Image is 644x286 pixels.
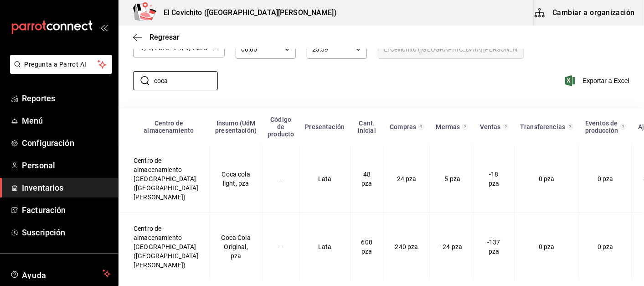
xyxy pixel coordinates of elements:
[154,72,218,90] input: Buscar insumo
[22,137,111,149] span: Configuración
[479,123,502,130] div: Ventas
[210,213,262,281] td: Coca Cola Original, pza
[149,33,180,42] span: Regresar
[22,204,111,216] span: Facturación
[262,213,299,281] td: -
[435,123,461,130] div: Mermas
[22,114,111,127] span: Menú
[6,66,112,76] a: Pregunta a Parrot AI
[22,92,111,104] span: Reportes
[22,159,111,172] span: Personal
[134,120,205,134] div: Centro de almacenamiento
[567,75,629,86] button: Exportar a Excel
[119,145,210,213] td: Centro de almacenamiento [GEOGRAPHIC_DATA] ([GEOGRAPHIC_DATA][PERSON_NAME])
[361,239,372,255] span: 608 pza
[299,213,350,281] td: Lata
[22,226,111,239] span: Suscripción
[520,123,566,130] div: Transferencias
[268,116,294,138] div: Código de producto
[133,33,180,42] button: Regresar
[598,175,613,182] span: 0 pza
[441,243,462,250] span: -24 pza
[156,7,337,18] h3: El Cevichito ([GEOGRAPHIC_DATA][PERSON_NAME])
[119,213,210,281] td: Centro de almacenamiento [GEOGRAPHIC_DATA] ([GEOGRAPHIC_DATA][PERSON_NAME])
[584,120,618,134] div: Eventos de producción
[262,145,299,213] td: -
[215,120,257,134] div: Insumo (UdM presentación)
[397,175,417,182] span: 24 pza
[355,120,378,134] div: Cant. inicial
[22,268,99,279] span: Ayuda
[503,123,509,130] svg: Total de presentación del insumo vendido en el rango de fechas seleccionado.
[299,145,350,213] td: Lata
[389,123,417,130] div: Compras
[620,123,626,130] svg: Total de presentación del insumo utilizado en eventos de producción en el rango de fechas selecci...
[443,175,460,182] span: -5 pza
[395,243,418,250] span: 240 pza
[25,60,98,69] span: Pregunta a Parrot AI
[22,182,111,194] span: Inventarios
[487,239,500,255] span: -137 pza
[539,243,555,250] span: 0 pza
[489,171,499,187] span: -18 pza
[462,123,468,130] svg: Total de presentación del insumo mermado en el rango de fechas seleccionado.
[10,55,112,74] button: Pregunta a Parrot AI
[361,171,372,187] span: 48 pza
[305,123,345,130] div: Presentación
[539,175,555,182] span: 0 pza
[418,123,424,130] svg: Total de presentación del insumo comprado en el rango de fechas seleccionado.
[567,123,574,130] svg: Total de presentación del insumo transferido ya sea fuera o dentro de la sucursal en el rango de ...
[598,243,613,250] span: 0 pza
[210,145,262,213] td: Coca cola light, pza
[100,24,108,31] button: open_drawer_menu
